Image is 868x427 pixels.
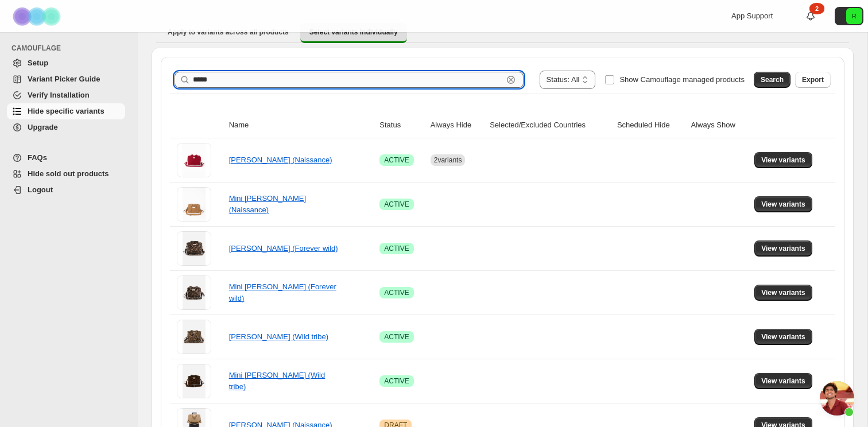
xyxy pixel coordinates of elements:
[505,74,517,86] button: Clear
[7,71,125,87] a: Variant Picker Guide
[229,282,336,302] a: Mini [PERSON_NAME] (Forever wild)
[761,244,805,253] span: View variants
[754,285,812,301] button: View variants
[761,156,805,165] span: View variants
[168,28,289,37] span: Apply to variants across all products
[7,103,125,119] a: Hide specific variants
[754,373,812,389] button: View variants
[731,11,773,20] span: App Support
[384,376,409,386] span: ACTIVE
[761,332,805,341] span: View variants
[229,244,338,253] a: [PERSON_NAME] (Forever wild)
[7,55,125,71] a: Setup
[687,112,751,138] th: Always Show
[795,72,831,88] button: Export
[754,152,812,168] button: View variants
[11,44,130,53] span: CAMOUFLAGE
[835,7,863,25] button: Avatar with initials R
[28,169,109,178] span: Hide sold out products
[809,3,824,14] div: 2
[28,123,58,131] span: Upgrade
[226,112,377,138] th: Name
[28,75,100,83] span: Variant Picker Guide
[754,196,812,212] button: View variants
[761,376,805,386] span: View variants
[7,87,125,103] a: Verify Installation
[229,194,306,214] a: Mini [PERSON_NAME] (Naissance)
[7,166,125,182] a: Hide sold out products
[7,182,125,198] a: Logout
[384,332,409,341] span: ACTIVE
[28,107,104,115] span: Hide specific variants
[7,119,125,135] a: Upgrade
[754,329,812,345] button: View variants
[754,72,790,88] button: Search
[802,75,824,84] span: Export
[820,381,854,416] div: Ouvrir le chat
[158,23,298,41] button: Apply to variants across all products
[754,240,812,257] button: View variants
[761,200,805,209] span: View variants
[434,156,462,164] span: 2 variants
[384,288,409,297] span: ACTIVE
[300,23,407,43] button: Select variants individually
[28,185,53,194] span: Logout
[309,28,398,37] span: Select variants individually
[229,332,328,341] a: [PERSON_NAME] (Wild tribe)
[761,75,784,84] span: Search
[28,59,48,67] span: Setup
[384,244,409,253] span: ACTIVE
[376,112,427,138] th: Status
[9,1,67,32] img: Camouflage
[229,156,332,164] a: [PERSON_NAME] (Naissance)
[619,75,745,84] span: Show Camouflage managed products
[852,13,857,20] text: R
[486,112,614,138] th: Selected/Excluded Countries
[805,10,816,22] a: 2
[7,150,125,166] a: FAQs
[384,200,409,209] span: ACTIVE
[384,156,409,165] span: ACTIVE
[28,153,47,162] span: FAQs
[229,371,325,391] a: Mini [PERSON_NAME] (Wild tribe)
[28,91,90,99] span: Verify Installation
[614,112,688,138] th: Scheduled Hide
[846,8,862,24] span: Avatar with initials R
[761,288,805,297] span: View variants
[427,112,486,138] th: Always Hide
